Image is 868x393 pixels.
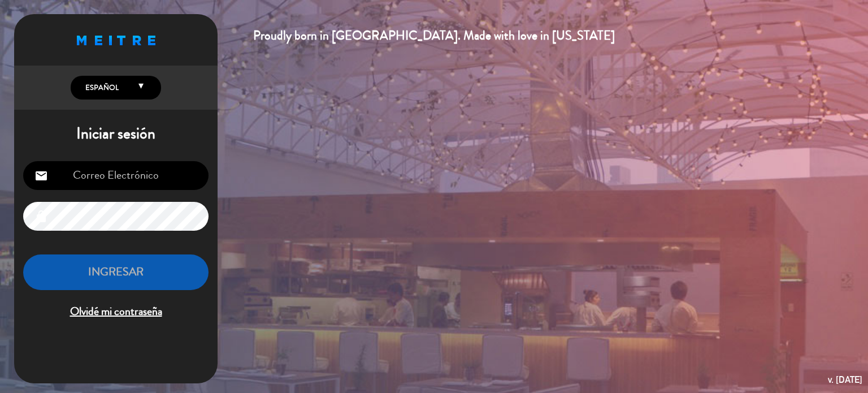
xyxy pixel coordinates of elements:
i: lock [34,210,48,223]
i: email [34,169,48,183]
div: v. [DATE] [828,372,862,387]
h1: Iniciar sesión [14,124,218,144]
input: Correo Electrónico [23,161,209,190]
span: Español [83,82,119,93]
button: INGRESAR [23,254,209,290]
span: Olvidé mi contraseña [23,303,209,321]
